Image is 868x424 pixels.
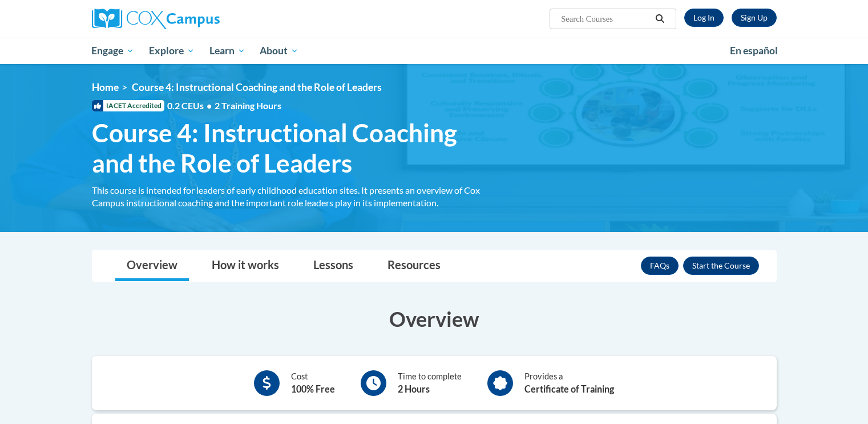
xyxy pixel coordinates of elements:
span: 2 Training Hours [215,100,281,111]
span: IACET Accredited [92,100,164,111]
a: En español [722,39,785,63]
a: Resources [376,251,452,281]
b: 2 Hours [398,383,430,394]
b: Certificate of Training [524,383,614,394]
b: 100% Free [291,383,335,394]
a: FAQs [641,257,679,275]
div: Cost [291,370,335,396]
div: Time to complete [398,370,462,396]
img: Cox Campus [92,9,220,29]
button: Enroll [683,257,759,275]
h3: Overview [92,305,777,333]
span: Course 4: Instructional Coaching and the Role of Leaders [92,118,486,178]
div: Provides a [524,370,614,396]
span: Engage [91,44,134,58]
span: Explore [149,44,195,58]
div: This course is intended for leaders of early childhood education sites. It presents an overview o... [92,184,486,209]
span: Course 4: Instructional Coaching and the Role of Leaders [132,81,382,93]
a: Explore [142,38,202,64]
a: Cox Campus [92,9,309,29]
a: How it works [200,251,290,281]
a: Learn [202,38,253,64]
a: Lessons [302,251,365,281]
a: Engage [84,38,142,64]
a: About [252,38,306,64]
span: • [207,100,212,111]
span: Learn [209,44,245,58]
a: Overview [115,251,189,281]
a: Home [92,81,119,93]
span: En español [730,45,778,57]
input: Search Courses [560,12,651,26]
div: Main menu [75,38,794,64]
button: Search [651,12,668,26]
span: About [260,44,298,58]
a: Register [732,9,777,27]
span: 0.2 CEUs [167,99,281,112]
a: Log In [684,9,724,27]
